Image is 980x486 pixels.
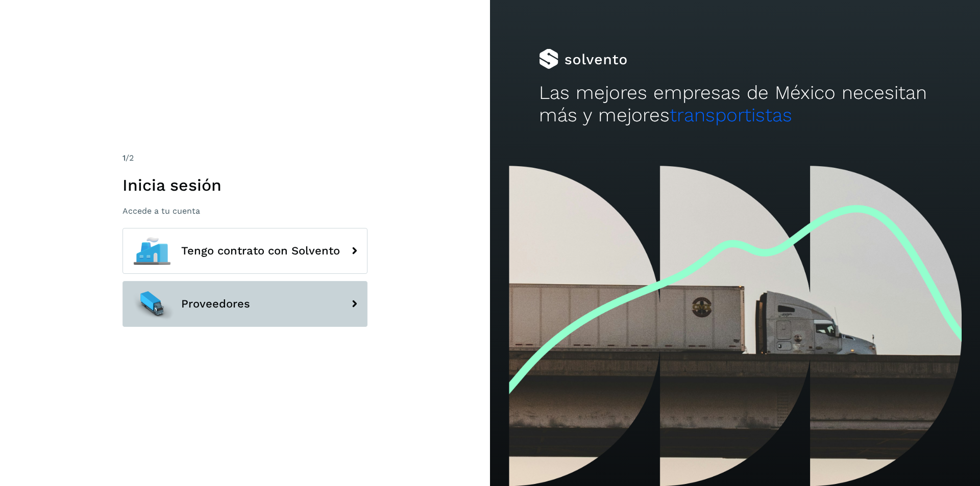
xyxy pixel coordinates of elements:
[122,228,367,274] button: Tengo contrato con Solvento
[122,153,126,163] span: 1
[181,298,250,310] span: Proveedores
[539,82,931,127] h2: Las mejores empresas de México necesitan más y mejores
[122,281,367,327] button: Proveedores
[122,175,367,195] h1: Inicia sesión
[181,245,340,257] span: Tengo contrato con Solvento
[670,104,792,126] span: transportistas
[122,206,367,216] p: Accede a tu cuenta
[122,152,367,164] div: /2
